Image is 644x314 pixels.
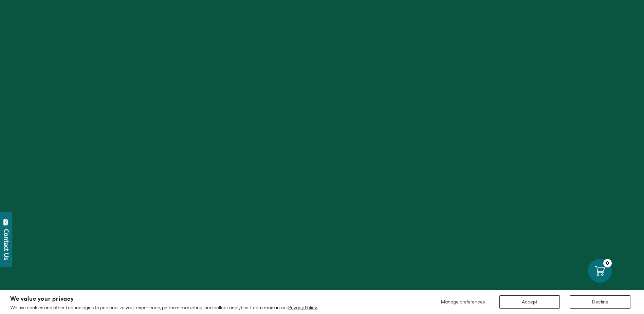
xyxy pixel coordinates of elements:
[603,259,612,267] div: 0
[3,229,10,260] div: Contact Us
[441,299,485,304] span: Manage preferences
[437,295,489,309] button: Manage preferences
[570,295,630,309] button: Decline
[499,295,560,309] button: Accept
[288,305,318,310] a: Privacy Policy.
[10,296,318,302] h2: We value your privacy
[10,304,318,311] p: We use cookies and other technologies to personalize your experience, perform marketing, and coll...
